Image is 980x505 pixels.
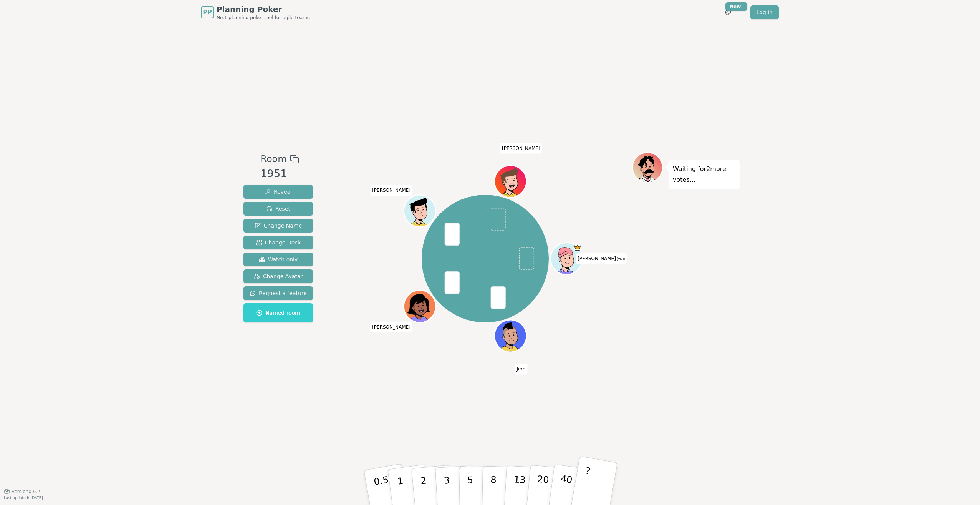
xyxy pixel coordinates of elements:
span: Click to change your name [370,185,412,196]
a: Log in [750,5,779,19]
div: 1951 [260,166,299,182]
button: Click to change your avatar [551,244,581,274]
span: Reset [266,205,290,213]
button: Reset [243,202,313,216]
span: Planning Poker [217,4,310,15]
span: Click to change your name [515,364,527,374]
span: PP [203,8,212,17]
a: PPPlanning PokerNo.1 planning poker tool for agile teams [201,4,310,21]
button: New! [721,5,735,19]
button: Change Deck [243,236,313,249]
span: (you) [616,257,625,261]
span: Click to change your name [370,321,412,332]
button: Reveal [243,185,313,199]
span: Emanuel is the host [573,244,581,252]
button: Change Name [243,219,313,233]
span: Watch only [259,256,298,263]
span: Request a feature [250,289,307,297]
span: Change Name [255,222,302,229]
span: Click to change your name [576,253,627,264]
span: Last updated: [DATE] [4,496,43,500]
span: Room [260,152,286,166]
span: Named room [256,309,300,317]
span: No.1 planning poker tool for agile teams [217,15,310,21]
button: Named room [243,303,313,322]
button: Request a feature [243,286,313,300]
span: Change Avatar [254,272,303,280]
span: Version 0.9.2 [12,488,40,495]
span: Change Deck [256,239,301,246]
p: Waiting for 2 more votes... [673,164,736,185]
span: Reveal [265,188,292,196]
div: New! [725,2,747,11]
button: Change Avatar [243,269,313,283]
span: Click to change your name [500,143,542,153]
button: Version0.9.2 [4,488,40,495]
button: Watch only [243,252,313,266]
